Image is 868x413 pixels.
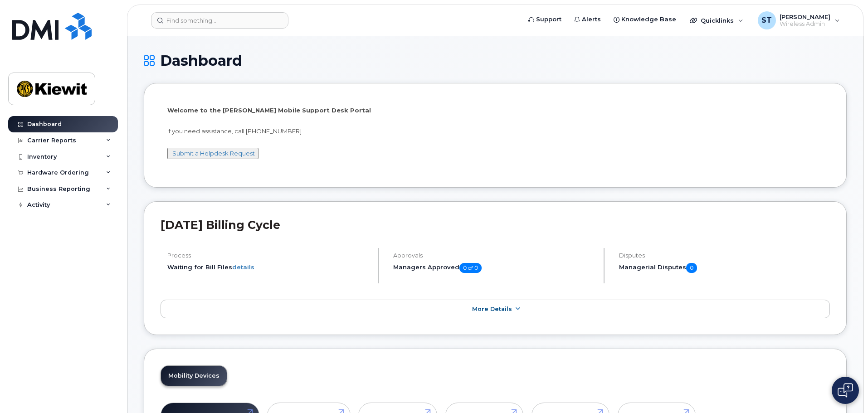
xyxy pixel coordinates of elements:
[167,252,370,259] h4: Process
[167,263,370,272] li: Waiting for Bill Files
[619,263,830,273] h5: Managerial Disputes
[393,263,596,273] h5: Managers Approved
[144,53,847,68] h1: Dashboard
[172,150,255,157] a: Submit a Helpdesk Request
[167,148,258,159] button: Submit a Helpdesk Request
[167,127,823,136] p: If you need assistance, call [PHONE_NUMBER]
[393,252,596,259] h4: Approvals
[161,218,830,232] h2: [DATE] Billing Cycle
[459,263,482,273] span: 0 of 0
[232,263,254,271] a: details
[167,106,823,115] p: Welcome to the [PERSON_NAME] Mobile Support Desk Portal
[161,366,227,386] a: Mobility Devices
[838,383,853,398] img: Open chat
[472,306,512,312] span: More Details
[619,252,830,259] h4: Disputes
[686,263,697,273] span: 0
